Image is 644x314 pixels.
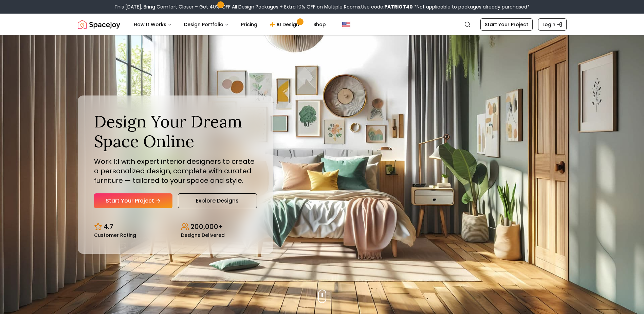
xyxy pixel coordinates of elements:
[178,193,257,208] a: Explore Designs
[179,18,234,31] button: Design Portfolio
[361,3,413,10] span: Use code:
[181,233,225,238] small: Designs Delivered
[114,3,530,10] div: This [DATE], Bring Comfort Closer – Get 40% OFF All Design Packages + Extra 10% OFF on Multiple R...
[94,112,257,151] h1: Design Your Dream Space Online
[94,157,257,185] p: Work 1:1 with expert interior designers to create a personalized design, complete with curated fu...
[128,18,331,31] nav: Main
[94,216,257,238] div: Design stats
[342,20,350,29] img: United States
[538,18,567,31] a: Login
[308,18,331,31] a: Shop
[190,222,223,231] p: 200,000+
[264,18,307,31] a: AI Design
[384,3,413,10] b: PATRIOT40
[78,18,120,31] img: Spacejoy Logo
[78,14,567,35] nav: Global
[94,193,172,208] a: Start Your Project
[480,18,533,31] a: Start Your Project
[104,222,113,231] p: 4.7
[413,3,530,10] span: *Not applicable to packages already purchased*
[128,18,177,31] button: How It Works
[94,233,136,238] small: Customer Rating
[236,18,263,31] a: Pricing
[78,18,120,31] a: Spacejoy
